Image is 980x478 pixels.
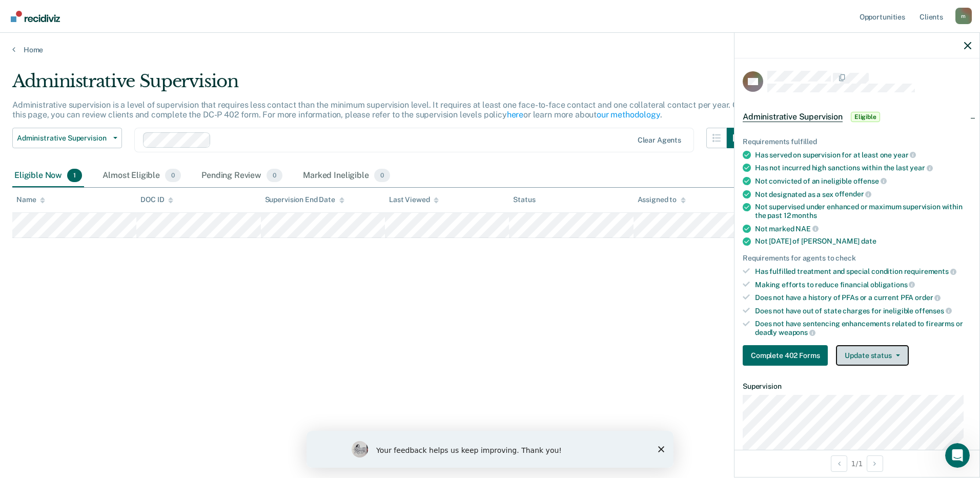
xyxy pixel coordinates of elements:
[755,163,971,172] div: Has not incurred high sanctions within the last
[904,267,956,275] span: requirements
[755,203,971,220] div: Not supervised under enhanced or maximum supervision within the past 12
[100,165,183,187] div: Almost Eligible
[638,136,681,145] div: Clear agents
[743,112,843,122] span: Administrative Supervision
[861,237,876,245] span: date
[755,224,971,233] div: Not marked
[374,169,390,182] span: 0
[743,345,828,366] button: Complete 402 Forms
[743,345,832,366] a: Navigate to form link
[779,328,815,336] span: weapons
[307,431,673,468] iframe: Survey by Kim from Recidiviz
[915,307,952,315] span: offenses
[755,280,971,289] div: Making efforts to reduce financial
[755,190,971,199] div: Not designated as a sex
[851,112,880,122] span: Eligible
[792,211,816,220] span: months
[267,169,282,182] span: 0
[945,443,970,468] iframe: Intercom live chat
[734,450,979,477] div: 1 / 1
[67,169,82,182] span: 1
[795,225,818,233] span: NAE
[755,150,971,160] div: Has served on supervision for at least one
[597,110,660,120] a: our methodology
[734,101,979,133] div: Administrative SupervisionEligible
[165,169,181,182] span: 0
[507,110,523,120] a: here
[743,382,971,391] dt: Supervision
[265,195,344,204] div: Supervision End Date
[955,8,972,24] button: Profile dropdown button
[755,267,971,276] div: Has fulfilled treatment and special condition
[910,164,932,172] span: year
[11,11,60,22] img: Recidiviz
[955,8,972,24] div: m
[893,151,916,159] span: year
[836,345,908,366] button: Update status
[301,165,392,187] div: Marked Ineligible
[12,165,84,187] div: Eligible Now
[755,237,971,246] div: Not [DATE] of [PERSON_NAME]
[16,195,45,204] div: Name
[867,455,883,472] button: Next Opportunity
[743,254,971,263] div: Requirements for agents to check
[853,177,887,185] span: offense
[743,137,971,146] div: Requirements fulfilled
[638,195,686,204] div: Assigned to
[12,45,968,54] a: Home
[755,306,971,315] div: Does not have out of state charges for ineligible
[513,195,535,204] div: Status
[870,281,915,289] span: obligations
[12,100,743,120] p: Administrative supervision is a level of supervision that requires less contact than the minimum ...
[835,190,872,198] span: offender
[755,293,971,302] div: Does not have a history of PFAs or a current PFA order
[199,165,284,187] div: Pending Review
[17,134,109,143] span: Administrative Supervision
[12,71,747,100] div: Administrative Supervision
[755,320,971,337] div: Does not have sentencing enhancements related to firearms or deadly
[831,455,847,472] button: Previous Opportunity
[140,195,173,204] div: DOC ID
[389,195,439,204] div: Last Viewed
[755,176,971,186] div: Not convicted of an ineligible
